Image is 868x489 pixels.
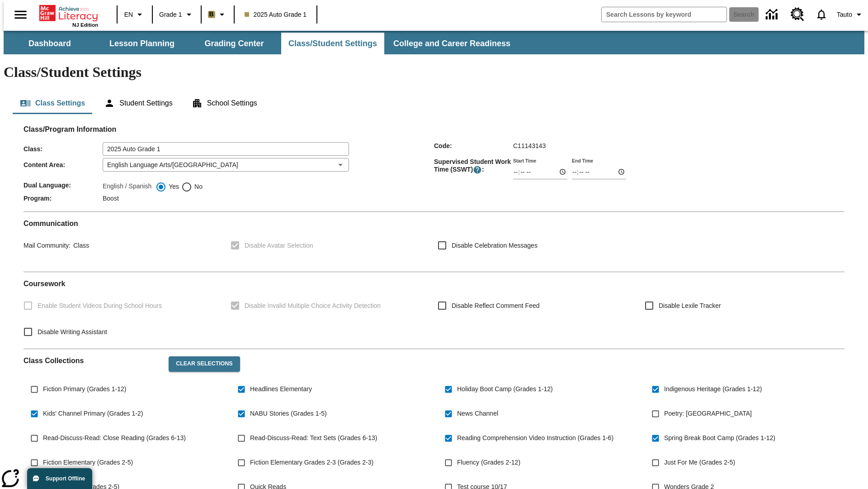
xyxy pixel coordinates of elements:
button: Student Settings [97,92,179,114]
h2: Communication [24,219,844,228]
span: Kids' Channel Primary (Grades 1-2) [43,409,143,418]
h1: Class/Student Settings [4,64,864,81]
span: Holiday Boot Camp (Grades 1-12) [457,384,553,394]
button: Grade: Grade 1, Select a grade [156,6,198,23]
input: Class [103,142,349,156]
button: Supervised Student Work Time is the timeframe when students can take LevelSet and when lessons ar... [473,165,482,174]
a: Home [39,4,98,22]
button: Clear Selections [169,356,240,372]
a: Resource Center, Will open in new tab [785,2,810,27]
button: Profile/Settings [833,6,868,23]
div: Communication [24,219,844,264]
button: Open side menu [7,1,34,28]
button: Dashboard [5,33,95,54]
span: Support Offline [46,475,85,482]
button: College and Career Readiness [386,33,518,54]
h2: Class/Program Information [24,125,844,134]
span: Mail Community : [24,242,71,249]
a: Notifications [810,3,833,26]
span: Reading Comprehension Video Instruction (Grades 1-6) [457,433,613,443]
span: Disable Lexile Tracker [659,301,721,311]
div: SubNavbar [4,31,864,54]
button: Language: EN, Select a language [120,6,149,23]
div: SubNavbar [4,33,519,54]
span: Supervised Student Work Time (SSWT) : [434,158,513,174]
span: Read-Discuss-Read: Close Reading (Grades 6-13) [43,433,186,443]
span: Read-Discuss-Read: Text Sets (Grades 6-13) [250,433,377,443]
button: Class Settings [13,92,92,114]
span: News Channel [457,409,498,418]
span: Tauto [837,10,852,19]
span: B [209,9,214,20]
span: Disable Writing Assistant [38,327,107,337]
span: 2025 Auto Grade 1 [245,10,307,19]
span: Grade 1 [159,10,182,19]
a: Data Center [760,2,785,27]
span: Fiction Primary (Grades 1-12) [43,384,126,394]
span: Class [71,242,89,249]
span: No [192,182,203,192]
button: School Settings [184,92,264,114]
span: Fiction Elementary Grades 2-3 (Grades 2-3) [250,458,373,467]
span: Headlines Elementary [250,384,312,394]
h2: Course work [24,279,844,288]
button: Boost Class color is light brown. Change class color [204,6,231,23]
span: Disable Invalid Multiple Choice Activity Detection [245,301,381,311]
span: Spring Break Boot Camp (Grades 1-12) [664,433,775,443]
span: Boost [103,195,119,202]
span: C11143143 [513,142,546,149]
span: Enable Student Videos During School Hours [38,301,162,311]
div: English Language Arts/[GEOGRAPHIC_DATA] [103,158,349,172]
span: Disable Reflect Comment Feed [452,301,540,311]
span: Yes [166,182,179,192]
span: Class : [24,145,103,153]
span: Just For Me (Grades 2-5) [664,458,735,467]
span: Disable Celebration Messages [452,241,538,250]
button: Lesson Planning [97,33,187,54]
span: Fiction Elementary (Grades 2-5) [43,458,133,467]
span: Code : [434,142,513,149]
div: Coursework [24,279,844,341]
div: Class/Student Settings [13,92,855,114]
div: Home [39,3,98,28]
button: Grading Center [189,33,279,54]
input: search field [602,7,726,22]
h2: Class Collections [24,356,161,365]
span: Program : [24,195,103,202]
span: Indigenous Heritage (Grades 1-12) [664,384,762,394]
span: NABU Stories (Grades 1-5) [250,409,327,418]
span: Content Area : [24,161,103,168]
span: Dual Language : [24,182,103,189]
span: NJ Edition [72,22,98,28]
span: EN [124,10,133,19]
label: End Time [572,157,593,164]
button: Support Offline [27,468,92,489]
span: Disable Avatar Selection [245,241,313,250]
label: Start Time [513,157,536,164]
div: Class/Program Information [24,134,844,204]
button: Class/Student Settings [281,33,384,54]
span: Fluency (Grades 2-12) [457,458,520,467]
span: Poetry: [GEOGRAPHIC_DATA] [664,409,752,418]
label: English / Spanish [103,182,151,192]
